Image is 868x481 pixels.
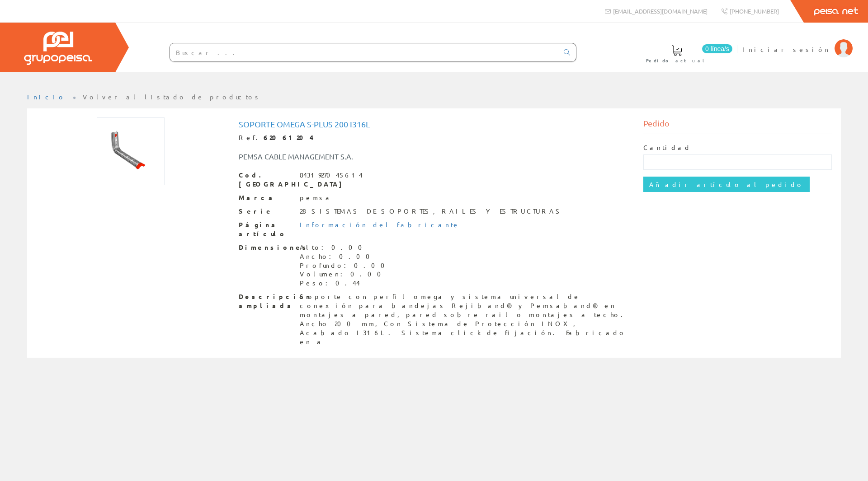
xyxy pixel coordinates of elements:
a: Información del fabricante [300,220,460,229]
span: [PHONE_NUMBER] [730,7,779,15]
div: Soporte con perfil omega y sistema universal de conexión para bandejas Rejiband® y Pemsaband® en ... [300,292,630,346]
span: Descripción ampliada [239,292,293,310]
div: Alto: 0.00 [300,243,390,252]
img: Foto artículo Soporte omega S-Plus 200 I316L (150x150) [97,117,165,185]
div: 28 SISTEMAS DE SOPORTES, RAILES Y ESTRUCTURAS [300,207,564,216]
div: Peso: 0.44 [300,279,390,288]
span: Pedido actual [646,56,708,65]
a: Iniciar sesión [742,37,853,46]
img: Grupo Peisa [24,32,92,65]
span: [EMAIL_ADDRESS][DOMAIN_NAME] [613,7,708,15]
span: Cod. [GEOGRAPHIC_DATA] [239,171,293,189]
a: Inicio [27,93,66,101]
div: 8431927045614 [300,171,363,180]
strong: 62061204 [264,133,314,141]
div: pemsa [300,193,333,202]
div: PEMSA CABLE MANAGEMENT S.A. [232,151,468,162]
input: Añadir artículo al pedido [643,177,810,192]
h1: Soporte omega S-Plus 200 I316L [239,120,630,129]
span: Serie [239,207,293,216]
div: Ref. [239,133,630,142]
div: Pedido [643,117,832,134]
span: 0 línea/s [702,44,732,53]
div: Profundo: 0.00 [300,261,390,270]
div: Volumen: 0.00 [300,270,390,279]
span: Iniciar sesión [742,45,830,54]
div: Ancho: 0.00 [300,252,390,261]
input: Buscar ... [170,43,558,61]
span: Dimensiones [239,243,293,252]
span: Página artículo [239,220,293,238]
span: Marca [239,193,293,202]
a: Volver al listado de productos [83,93,261,101]
label: Cantidad [643,143,691,152]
